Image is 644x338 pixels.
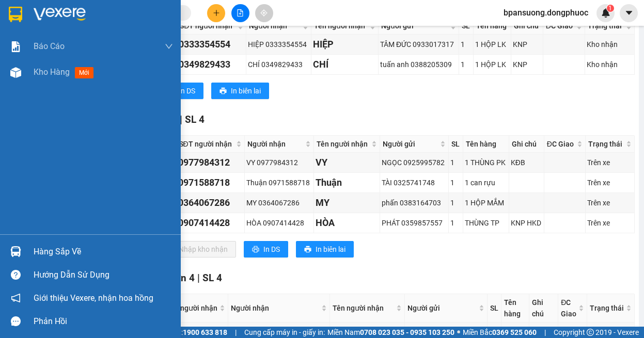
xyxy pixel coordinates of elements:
[249,20,301,31] span: Người nhận
[587,329,594,336] span: copyright
[255,4,273,22] button: aim
[509,136,544,153] th: Ghi chú
[11,270,21,280] span: question-circle
[252,246,259,254] span: printer
[178,175,243,190] div: 0971588718
[304,246,311,254] span: printer
[231,4,249,22] button: file-add
[159,241,236,257] button: downloadNhập kho nhận
[450,217,461,229] div: 1
[450,177,461,188] div: 1
[311,35,379,55] td: HIỆP
[529,294,558,323] th: Ghi chú
[246,157,312,168] div: VY 0977984312
[244,241,288,257] button: printerIn DS
[178,216,243,230] div: 0907414428
[513,39,541,50] div: KNP
[34,314,173,329] div: Phản hồi
[177,173,245,193] td: 0971588718
[246,197,312,208] div: MY 0364067286
[465,157,507,168] div: 1 THÙNG PK
[244,327,325,338] span: Cung cấp máy in - giấy in:
[231,302,319,314] span: Người nhận
[465,177,507,188] div: 1 can rựu
[311,55,379,75] td: CHÍ
[511,217,542,229] div: KNP HKD
[461,39,472,50] div: 1
[316,175,379,190] div: Thuận
[165,42,173,51] span: down
[34,244,173,260] div: Hàng sắp về
[219,87,227,95] span: printer
[561,297,576,319] span: ĐC Giao
[177,55,246,75] td: 0349829433
[501,294,529,323] th: Tên hàng
[75,67,93,78] span: mới
[590,302,624,314] span: Trạng thái
[511,157,542,168] div: KĐB
[179,138,234,150] span: SĐT người nhận
[11,316,21,326] span: message
[327,327,454,338] span: Miền Nam
[314,173,381,193] td: Thuận
[165,302,217,314] span: SĐT người nhận
[179,57,244,72] div: 0349829433
[588,20,624,31] span: Trạng thái
[313,57,376,72] div: CHÍ
[607,5,614,12] sup: 1
[10,41,21,52] img: solution-icon
[495,6,596,19] span: bpansuong.dongphuoc
[360,328,454,336] strong: 0708 023 035 - 0935 103 250
[316,244,345,255] span: In biên lai
[475,59,509,70] div: 1 HỘP LK
[587,157,633,168] div: Trên xe
[601,8,610,18] img: icon-new-feature
[180,20,235,31] span: SĐT người nhận
[449,136,463,153] th: SL
[587,177,633,188] div: Trên xe
[383,138,438,150] span: Người gửi
[463,327,537,338] span: Miền Bắc
[235,327,237,338] span: |
[246,217,312,229] div: HÒA 0907414428
[314,213,381,233] td: HÒA
[450,157,461,168] div: 1
[620,4,638,22] button: caret-down
[475,39,509,50] div: 1 HỘP LK
[608,5,612,12] span: 1
[450,197,461,208] div: 1
[314,193,381,213] td: MY
[547,138,575,150] span: ĐC Giao
[314,20,368,31] span: Tên người nhận
[10,246,21,257] img: warehouse-icon
[382,217,447,229] div: PHÁT 0359857557
[544,327,546,338] span: |
[314,153,381,173] td: VY
[461,59,472,70] div: 1
[197,272,200,284] span: |
[382,177,447,188] div: TÀI 0325741748
[177,213,245,233] td: 0907414428
[380,39,457,50] div: TÂM ĐỨC 0933017317
[587,197,633,208] div: Trên xe
[202,272,222,284] span: SL 4
[474,18,511,35] th: Tên hàng
[313,37,376,52] div: HIỆP
[237,9,244,17] span: file-add
[316,155,379,170] div: VY
[247,138,303,150] span: Người nhận
[380,59,457,70] div: tuấn anh 0388205309
[9,7,22,22] img: logo-vxr
[296,241,354,257] button: printerIn biên lai
[382,197,447,208] div: phấn 0383164703
[11,293,21,303] span: notification
[177,193,245,213] td: 0364067286
[34,267,173,283] div: Hướng dẫn sử dụng
[333,302,394,314] span: Tên người nhận
[213,9,220,17] span: plus
[260,9,268,17] span: aim
[34,292,153,304] span: Giới thiệu Vexere, nhận hoa hồng
[167,272,195,284] span: Đơn 4
[231,85,261,96] span: In biên lai
[587,39,633,50] div: Kho nhận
